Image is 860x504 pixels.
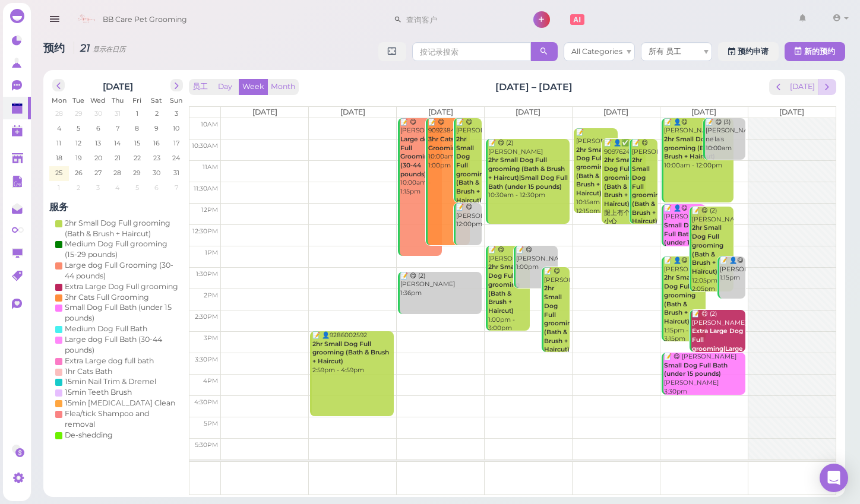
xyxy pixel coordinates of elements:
[113,108,122,119] span: 31
[718,42,779,61] a: 预约申请
[74,153,83,163] span: 19
[134,123,140,134] span: 8
[65,324,147,334] div: Medium Dog Full Bath
[201,206,218,214] span: 12pm
[65,239,180,260] div: Medium Dog Full grooming (15-29 pounds)
[201,121,218,128] span: 10am
[456,203,482,229] div: 📝 😋 [PERSON_NAME] 12:00pm
[93,167,103,178] span: 27
[56,123,62,134] span: 4
[649,47,681,56] span: 所有 员工
[571,47,622,56] span: All Categories
[412,42,531,61] input: 按记录搜索
[544,284,576,353] b: 2hr Small Dog Full grooming (Bath & Brush + Haircut)
[93,108,103,119] span: 30
[516,246,558,272] div: 📝 😋 [PERSON_NAME] 1:00pm
[65,292,149,303] div: 3hr Cats Full Grooming
[65,302,180,324] div: Small Dog Full Bath (under 15 pounds)
[103,3,187,36] span: BB Care Pet Grooming
[173,108,179,119] span: 3
[65,218,180,239] div: 2hr Small Dog Full grooming (Bath & Brush + Haircut)
[65,430,113,440] div: De-shedding
[94,138,102,148] span: 13
[74,108,84,119] span: 29
[818,79,836,95] button: next
[543,267,570,381] div: 📝 😋 [PERSON_NAME] 1:30pm - 3:30pm
[113,138,122,148] span: 14
[112,96,124,104] span: Thu
[663,204,706,265] div: 📝 👤😋 [PERSON_NAME] 12:01pm
[719,256,745,283] div: 📝 👤😋 [PERSON_NAME] 1:15pm
[134,182,140,193] span: 5
[133,138,141,148] span: 15
[428,135,467,152] b: 3hr Cats Full Grooming
[152,153,162,163] span: 23
[488,263,520,314] b: 2hr Small Dog Full grooming (Bath & Brush + Haircut)
[400,135,432,178] b: Large dog Full Grooming (30-44 pounds)
[132,153,142,163] span: 22
[691,107,716,116] span: [DATE]
[204,334,218,342] span: 3pm
[456,135,488,204] b: 2hr Small Dog Full grooming (Bath & Brush + Haircut)
[604,156,635,207] b: 2hr Small Dog Full grooming (Bath & Brush + Haircut)
[631,139,657,252] div: 📝 😋 [PERSON_NAME] 10:30am - 12:30pm
[664,274,695,325] b: 2hr Small Dog Full grooming (Bath & Brush + Haircut)
[75,182,81,193] span: 2
[151,167,162,178] span: 30
[195,313,218,321] span: 2:30pm
[488,139,570,200] div: 📝 😋 (2) [PERSON_NAME] 10:30am - 12:30pm
[632,156,663,225] b: 2hr Small Dog Full grooming (Bath & Brush + Haircut)
[495,80,573,94] h2: [DATE] – [DATE]
[56,182,61,193] span: 1
[779,107,804,116] span: [DATE]
[211,79,239,95] button: Day
[65,281,178,292] div: Extra Large Dog Full grooming
[72,96,84,104] span: Tue
[189,79,211,95] button: 员工
[196,270,218,278] span: 1:30pm
[576,128,618,215] div: 📝 [PERSON_NAME] 10:15am - 12:15pm
[132,96,141,104] span: Fri
[204,420,218,427] span: 5pm
[75,123,81,134] span: 5
[52,96,67,104] span: Mon
[172,167,181,178] span: 31
[151,96,162,104] span: Sat
[170,96,182,104] span: Sun
[769,79,788,95] button: prev
[663,353,745,396] div: 📝 😋 [PERSON_NAME] [PERSON_NAME] 3:30pm
[65,387,132,398] div: 15min Teeth Brush
[267,79,299,95] button: Month
[488,156,568,190] b: 2hr Small Dog Full grooming (Bath & Brush + Haircut)|Small Dog Full Bath (under 15 pounds)
[153,182,160,193] span: 6
[576,146,608,197] b: 2hr Small Dog Full grooming (Bath & Brush + Haircut)
[173,182,179,193] span: 7
[785,42,845,61] button: 新的预约
[52,79,65,91] button: prev
[74,138,83,148] span: 12
[90,96,106,104] span: Wed
[113,153,122,163] span: 21
[95,123,102,134] span: 6
[65,260,180,281] div: Large dog Full Grooming (30-44 pounds)
[192,227,218,235] span: 12:30pm
[65,356,154,366] div: Extra Large dog full bath
[664,135,723,160] b: 2hr Small Dog Full grooming (Bath & Brush + Haircut)
[488,246,530,333] div: 📝 😋 [PERSON_NAME] 1:00pm - 3:00pm
[65,408,180,430] div: Flea/tick Shampoo and removal
[103,79,133,92] h2: [DATE]
[65,398,175,408] div: 15min [MEDICAL_DATA] Clean
[705,118,745,153] div: 📝 😋 (3) [PERSON_NAME] ne la s 10:00am
[65,366,112,377] div: 1hr Cats Bath
[154,108,160,119] span: 2
[49,201,186,213] h4: 服务
[65,376,156,387] div: 15min Nail Trim & Dremel
[93,45,125,53] small: 显示在日历
[804,47,835,56] span: 新的预约
[194,185,218,192] span: 11:30am
[402,10,517,29] input: 查询客户
[312,340,389,365] b: 2hr Small Dog Full grooming (Bath & Brush + Haircut)
[93,153,103,163] span: 20
[400,118,442,196] div: 📝 😋 [PERSON_NAME] 10:00am - 1:15pm
[65,334,180,356] div: Large dog Full Bath (30-44 pounds)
